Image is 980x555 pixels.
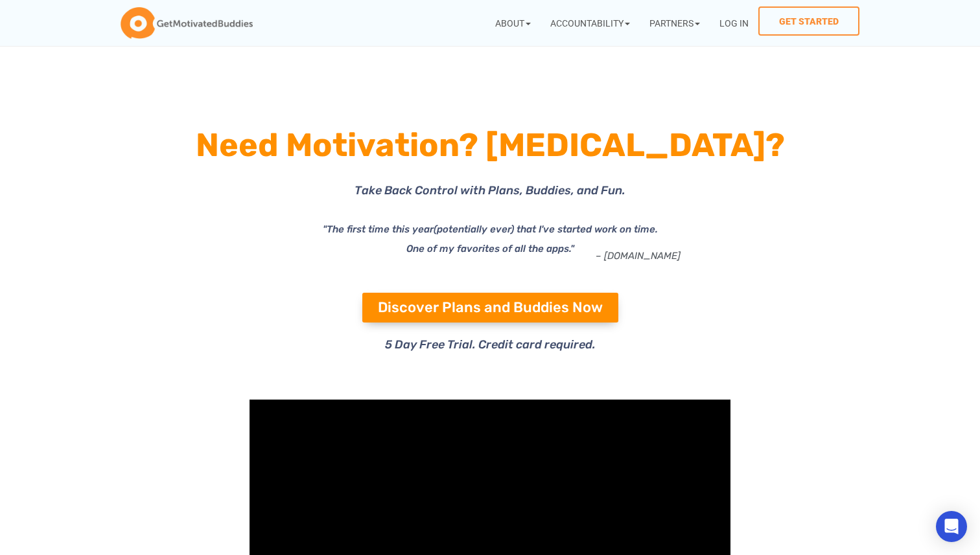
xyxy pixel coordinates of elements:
i: "The first time this year [323,223,434,235]
a: About [485,6,541,40]
div: Open Intercom Messenger [936,511,967,542]
span: Discover Plans and Buddies Now [378,300,603,315]
a: Discover Plans and Buddies Now [362,293,618,323]
a: Partners [640,6,710,40]
span: 5 Day Free Trial. Credit card required. [385,337,596,352]
i: (potentially ever) that I've started work on time. One of my favorites of all the apps." [406,223,658,255]
img: GetMotivatedBuddies [121,7,253,40]
h1: Need Motivation? [MEDICAL_DATA]? [140,122,840,168]
a: Log In [710,6,758,40]
span: Take Back Control with Plans, Buddies, and Fun. [355,183,625,198]
a: Accountability [541,6,640,40]
a: Get Started [758,6,859,36]
a: – [DOMAIN_NAME] [596,250,681,262]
